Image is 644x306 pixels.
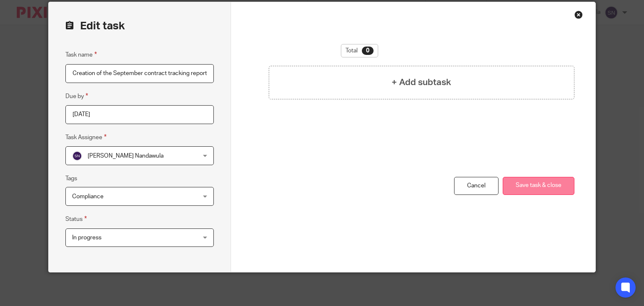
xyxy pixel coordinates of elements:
[72,151,82,161] img: svg%3E
[88,153,164,159] span: [PERSON_NAME] Nandawula
[503,177,574,195] button: Save task & close
[65,50,97,60] label: Task name
[65,19,214,33] h2: Edit task
[72,194,104,200] span: Compliance
[392,76,451,89] h4: + Add subtask
[454,177,499,195] a: Cancel
[341,44,378,57] div: Total
[65,214,87,224] label: Status
[362,47,374,55] div: 0
[72,235,101,241] span: In progress
[65,174,77,183] label: Tags
[65,105,214,124] input: Pick a date
[65,132,106,142] label: Task Assignee
[65,91,88,101] label: Due by
[574,10,583,19] div: Close this dialog window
